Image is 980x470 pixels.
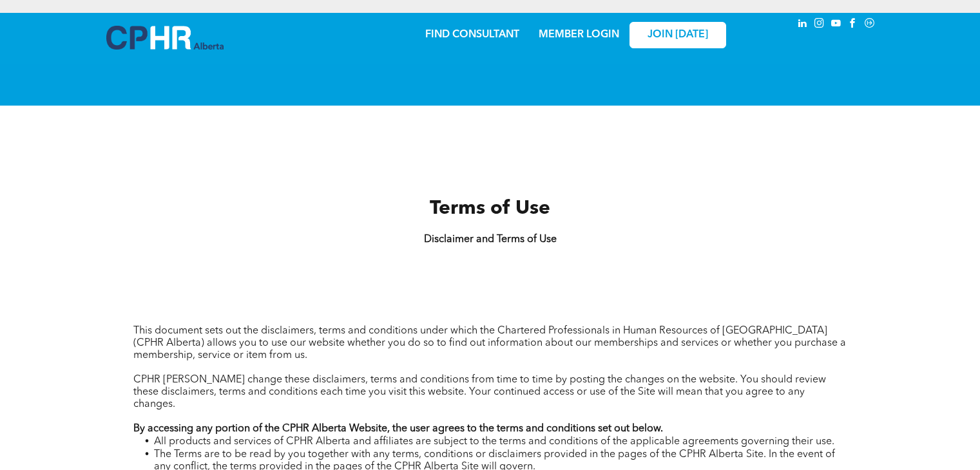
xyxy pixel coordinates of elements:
[796,16,810,33] a: linkedin
[539,30,619,40] a: MEMBER LOGIN
[629,22,726,48] a: JOIN [DATE]
[430,199,550,218] span: Terms of Use
[829,16,843,33] a: youtube
[106,26,224,50] img: A blue and white logo for cp alberta
[424,234,557,245] span: Disclaimer and Terms of Use
[425,30,519,40] a: FIND CONSULTANT
[846,16,860,33] a: facebook
[133,424,663,434] span: By accessing any portion of the CPHR Alberta Website, the user agrees to the terms and conditions...
[863,16,877,33] a: Social network
[812,16,827,33] a: instagram
[154,437,834,447] span: All products and services of CPHR Alberta and affiliates are subject to the terms and conditions ...
[133,375,826,409] span: CPHR [PERSON_NAME] change these disclaimers, terms and conditions from time to time by posting th...
[133,326,846,361] span: This document sets out the disclaimers, terms and conditions under which the Chartered Profession...
[648,29,708,41] span: JOIN [DATE]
